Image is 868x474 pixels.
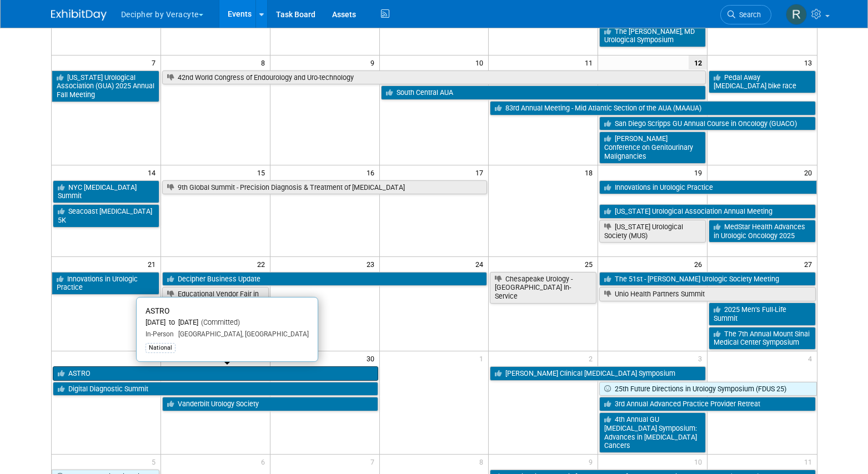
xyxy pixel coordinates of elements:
[478,351,488,365] span: 1
[803,455,817,468] span: 11
[599,204,815,219] a: [US_STATE] Urological Association Annual Meeting
[162,287,269,319] a: Educational Vendor Fair in Support of Oncology Supportive Services
[697,351,707,365] span: 3
[365,257,379,271] span: 23
[150,56,160,69] span: 7
[369,455,379,468] span: 7
[474,56,488,69] span: 10
[720,5,771,24] a: Search
[198,318,240,326] span: (Committed)
[147,257,160,271] span: 21
[584,165,598,179] span: 18
[474,257,488,271] span: 24
[599,117,815,131] a: San Diego Scripps GU Annual Course in Oncology (GUACO)
[260,56,270,69] span: 8
[735,11,761,19] span: Search
[709,70,815,93] a: Pedal Away [MEDICAL_DATA] bike race
[693,165,707,179] span: 19
[478,455,488,468] span: 8
[145,343,175,353] div: National
[584,56,598,69] span: 11
[147,165,160,179] span: 14
[256,257,270,271] span: 22
[599,287,815,301] a: Unio Health Partners Summit
[709,220,815,243] a: MedStar Health Advances in Urologic Oncology 2025
[52,272,159,295] a: Innovations in Urologic Practice
[807,351,817,365] span: 4
[53,180,159,203] a: NYC [MEDICAL_DATA] Summit
[490,272,596,304] a: Chesapeake Urology - [GEOGRAPHIC_DATA] In-Service
[145,318,309,327] div: [DATE] to [DATE]
[693,455,707,468] span: 10
[803,257,817,271] span: 27
[709,302,815,325] a: 2025 Men’s Full-Life Summit
[599,272,815,286] a: The 51st - [PERSON_NAME] Urologic Society Meeting
[693,257,707,271] span: 26
[803,56,817,69] span: 13
[689,56,707,69] span: 12
[53,382,378,396] a: Digital Diagnostic Summit
[174,330,309,338] span: [GEOGRAPHIC_DATA], [GEOGRAPHIC_DATA]
[599,382,816,396] a: 25th Future Directions in Urology Symposium (FDUS 25)
[53,204,159,227] a: Seacoast [MEDICAL_DATA] 5K
[599,412,706,453] a: 4th Annual GU [MEDICAL_DATA] Symposium: Advances in [MEDICAL_DATA] Cancers
[365,165,379,179] span: 16
[490,101,815,115] a: 83rd Annual Meeting - Mid Atlantic Section of the AUA (MAAUA)
[474,165,488,179] span: 17
[260,455,270,468] span: 6
[365,351,379,365] span: 30
[599,397,815,411] a: 3rd Annual Advanced Practice Provider Retreat
[588,455,598,468] span: 9
[145,306,169,315] span: ASTRO
[599,132,706,163] a: [PERSON_NAME] Conference on Genitourinary Malignancies
[51,9,107,21] img: ExhibitDay
[599,24,706,47] a: The [PERSON_NAME], MD Urological Symposium
[145,330,174,338] span: In-Person
[162,397,378,411] a: Vanderbilt Urology Society
[599,180,816,195] a: Innovations in Urologic Practice
[803,165,817,179] span: 20
[162,272,488,286] a: Decipher Business Update
[786,4,807,25] img: Ryen MacDonald
[381,85,706,100] a: South Central AUA
[52,70,159,102] a: [US_STATE] Urological Association (GUA) 2025 Annual Fall Meeting
[162,180,488,195] a: 9th Global Summit - Precision Diagnosis & Treatment of [MEDICAL_DATA]
[162,70,706,85] a: 42nd World Congress of Endourology and Uro-technology
[584,257,598,271] span: 25
[53,366,378,381] a: ASTRO
[150,455,160,468] span: 5
[490,366,706,381] a: [PERSON_NAME] Clinical [MEDICAL_DATA] Symposium
[588,351,598,365] span: 2
[709,327,815,350] a: The 7th Annual Mount Sinai Medical Center Symposium
[369,56,379,69] span: 9
[599,220,706,243] a: [US_STATE] Urological Society (MUS)
[256,165,270,179] span: 15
